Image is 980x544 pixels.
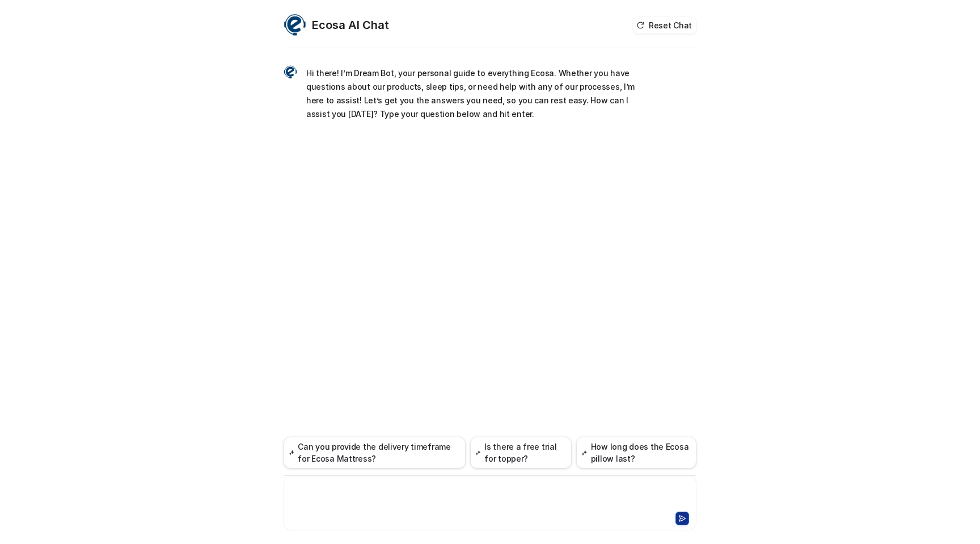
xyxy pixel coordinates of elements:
[284,437,466,468] button: Can you provide the delivery timeframe for Ecosa Mattress?
[576,437,696,468] button: How long does the Ecosa pillow last?
[284,65,297,79] img: Widget
[633,17,696,34] button: Reset Chat
[312,17,389,33] h2: Ecosa AI Chat
[306,66,638,121] p: Hi there! I’m Dream Bot, your personal guide to everything Ecosa. Whether you have questions abou...
[470,437,572,468] button: Is there a free trial for topper?
[284,14,306,36] img: Widget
